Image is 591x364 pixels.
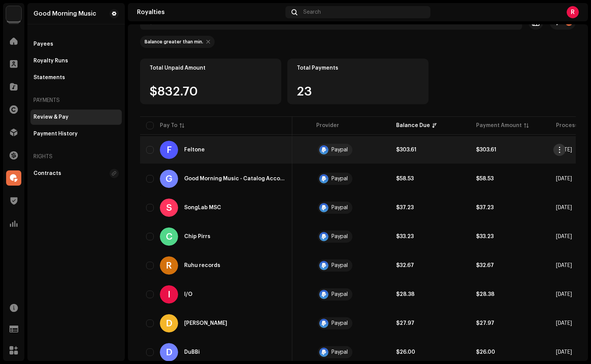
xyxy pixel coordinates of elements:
[184,292,193,297] div: I/O
[476,147,496,153] strong: $303.61
[6,6,21,21] img: 4d355f5d-9311-46a2-b30d-525bdb8252bf
[30,91,122,110] re-a-nav-header: Payments
[30,148,122,166] re-a-nav-header: Rights
[476,292,494,297] strong: $28.38
[396,147,416,153] strong: $303.61
[30,70,122,85] re-m-nav-item: Statements
[30,126,122,141] re-m-nav-item: Payment History
[33,131,78,137] div: Payment History
[476,122,522,129] div: Payment Amount
[184,176,286,181] div: Good Morning Music - Catalog Account
[33,114,68,120] div: Review & Pay
[316,173,384,185] span: Paypal
[476,234,494,239] strong: $33.23
[33,58,68,64] div: Royalty Runs
[184,147,205,153] div: Feltone
[184,321,227,326] div: Devan Garcia
[476,263,494,268] strong: $32.67
[160,122,177,129] div: Pay To
[316,259,384,272] span: Paypal
[184,205,221,210] div: SongLab MSC
[316,346,384,358] span: Paypal
[184,263,220,268] div: Ruhu records
[184,234,210,239] div: Chip Pirrs
[297,65,419,71] div: Total Payments
[30,53,122,68] re-m-nav-item: Royalty Runs
[316,288,384,300] span: Paypal
[33,170,61,176] div: Contracts
[331,234,348,239] div: Paypal
[160,343,178,361] div: D
[316,317,384,329] span: Paypal
[396,350,415,355] strong: $26.00
[33,11,96,17] div: Good Morning Music
[331,205,348,210] div: Paypal
[160,141,178,159] div: F
[396,263,414,268] strong: $32.67
[396,122,430,129] div: Balance Due
[30,37,122,52] re-m-nav-item: Payees
[137,9,282,15] div: Royalties
[331,321,348,326] div: Paypal
[145,39,203,45] div: Balance greater than min.
[33,75,65,81] div: Statements
[30,110,122,125] re-m-nav-item: Review & Pay
[160,199,178,217] div: S
[396,205,414,210] strong: $37.23
[150,65,272,71] div: Total Unpaid Amount
[331,147,348,153] div: Paypal
[316,230,384,243] span: Paypal
[316,144,384,156] span: Paypal
[567,6,579,18] div: R
[476,350,495,355] strong: $26.00
[331,263,348,268] div: Paypal
[396,292,414,297] strong: $28.38
[160,285,178,304] div: I
[476,205,494,210] strong: $37.23
[30,166,122,181] re-m-nav-item: Contracts
[287,59,429,104] re-o-card-value: Total Payments
[140,59,281,104] re-o-card-value: Total Unpaid Amount
[331,350,348,355] div: Paypal
[396,321,414,326] strong: $27.97
[160,256,178,275] div: R
[396,234,414,239] strong: $33.23
[476,176,494,181] strong: $58.53
[160,170,178,188] div: G
[303,9,321,15] span: Search
[160,227,178,246] div: C
[316,202,384,214] span: Paypal
[331,292,348,297] div: Paypal
[33,41,53,47] div: Payees
[331,176,348,181] div: Paypal
[160,314,178,332] div: D
[396,176,414,181] strong: $58.53
[184,350,200,355] div: DuBBi
[476,321,494,326] strong: $27.97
